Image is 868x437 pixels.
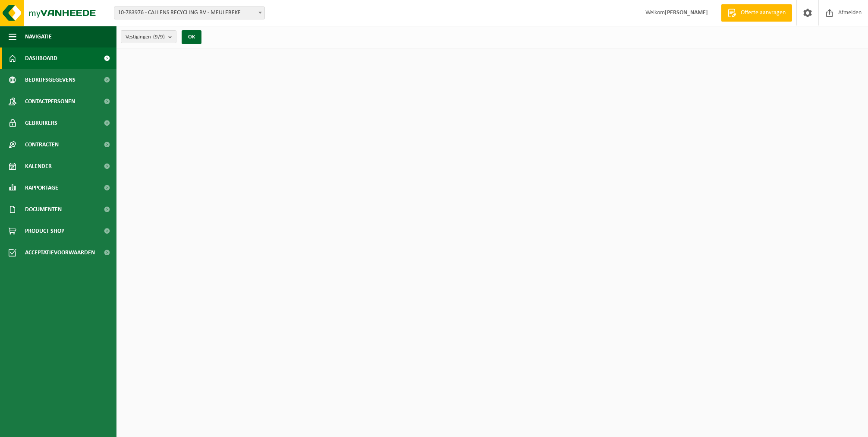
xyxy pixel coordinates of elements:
[25,134,59,155] span: Contracten
[25,155,52,177] span: Kalender
[25,177,58,199] span: Rapportage
[25,242,95,263] span: Acceptatievoorwaarden
[25,112,57,134] span: Gebruikers
[126,31,165,44] span: Vestigingen
[153,34,165,40] count: (9/9)
[25,69,75,91] span: Bedrijfsgegevens
[25,47,57,69] span: Dashboard
[25,220,64,242] span: Product Shop
[739,9,788,17] span: Offerte aanvragen
[121,30,176,43] button: Vestigingen(9/9)
[25,91,75,112] span: Contactpersonen
[25,199,62,220] span: Documenten
[182,30,201,44] button: OK
[114,6,265,19] span: 10-783976 - CALLENS RECYCLING BV - MEULEBEKE
[665,9,708,16] strong: [PERSON_NAME]
[114,7,264,19] span: 10-783976 - CALLENS RECYCLING BV - MEULEBEKE
[721,4,792,22] a: Offerte aanvragen
[25,26,52,47] span: Navigatie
